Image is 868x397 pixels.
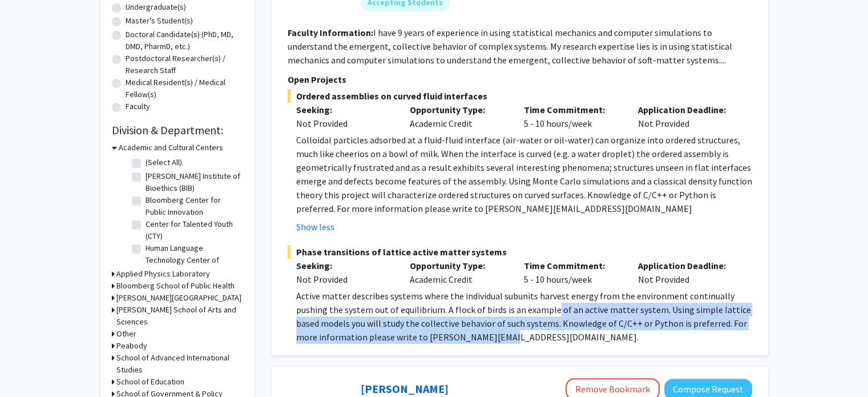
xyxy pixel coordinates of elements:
[361,382,449,396] a: [PERSON_NAME]
[116,340,147,352] h3: Peabody
[296,272,393,286] div: Not Provided
[146,170,240,194] label: [PERSON_NAME] Institute of Bioethics (BIB)
[116,352,243,376] h3: School of Advanced International Studies
[638,259,735,272] p: Application Deadline:
[629,103,744,130] div: Not Provided
[146,157,182,169] label: (Select All)
[119,142,223,154] h3: Academic and Cultural Centers
[401,103,515,130] div: Academic Credit
[126,1,186,13] label: Undergraduate(s)
[296,133,752,215] p: Colloidal particles adsorbed at a fluid-fluid interface (air-water or oil-water) can organize int...
[116,280,235,292] h3: Bloomberg School of Public Health
[116,304,243,328] h3: [PERSON_NAME] School of Arts and Sciences
[126,101,150,113] label: Faculty
[410,259,507,272] p: Opportunity Type:
[126,15,193,27] label: Master's Student(s)
[9,346,49,388] iframe: Chat
[146,194,240,218] label: Bloomberg Center for Public Innovation
[146,218,240,242] label: Center for Talented Youth (CTY)
[288,245,752,259] span: Phase transitions of lattice active matter systems
[629,259,744,286] div: Not Provided
[296,103,393,117] p: Seeking:
[296,289,752,344] p: Active matter describes systems where the individual subunits harvest energy from the environment...
[112,123,243,137] h2: Division & Department:
[524,103,621,117] p: Time Commitment:
[410,103,507,117] p: Opportunity Type:
[296,259,393,272] p: Seeking:
[116,292,241,304] h3: [PERSON_NAME][GEOGRAPHIC_DATA]
[288,27,732,66] fg-read-more: I have 9 years of experience in using statistical mechanics and computer simulations to understan...
[126,29,243,53] label: Doctoral Candidate(s) (PhD, MD, DMD, PharmD, etc.)
[515,259,629,286] div: 5 - 10 hours/week
[401,259,515,286] div: Academic Credit
[296,220,334,234] button: Show less
[638,103,735,117] p: Application Deadline:
[515,103,629,130] div: 5 - 10 hours/week
[126,77,243,101] label: Medical Resident(s) / Medical Fellow(s)
[146,242,240,278] label: Human Language Technology Center of Excellence (HLTCOE)
[126,53,243,77] label: Postdoctoral Researcher(s) / Research Staff
[288,89,752,103] span: Ordered assemblies on curved fluid interfaces
[116,328,136,340] h3: Other
[296,117,393,130] div: Not Provided
[524,259,621,272] p: Time Commitment:
[116,268,210,280] h3: Applied Physics Laboratory
[116,376,184,388] h3: School of Education
[288,27,373,38] b: Faculty Information:
[288,73,752,86] p: Open Projects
